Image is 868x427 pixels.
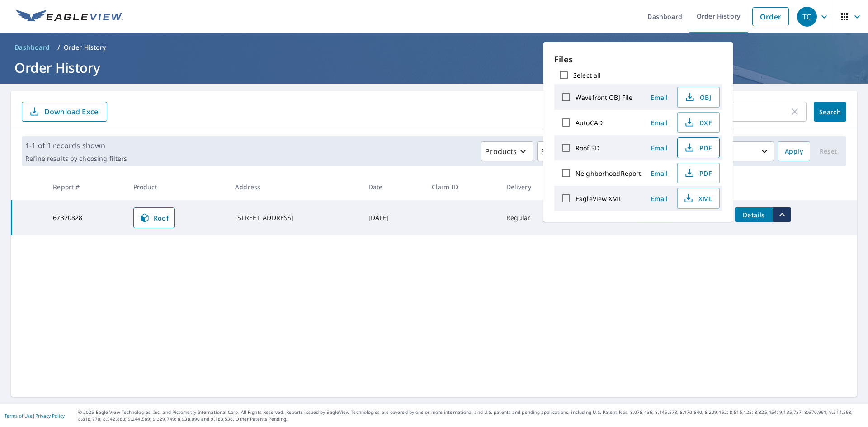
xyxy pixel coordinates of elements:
span: PDF [683,168,712,178]
span: Dashboard [14,43,50,52]
label: Roof 3D [576,144,599,152]
p: Order History [64,43,106,52]
a: Dashboard [11,40,54,55]
a: Privacy Policy [35,413,65,419]
span: XML [683,193,712,204]
th: Claim ID [425,174,499,200]
button: DXF [677,112,720,133]
button: filesDropdownBtn-67320828 [773,207,791,222]
label: NeighborhoodReport [576,169,641,178]
button: PDF [677,137,720,158]
button: Email [645,116,674,130]
label: Wavefront OBJ File [576,93,632,102]
p: Status [541,146,563,157]
span: Email [648,144,670,152]
button: Download Excel [22,102,107,122]
p: 1-1 of 1 records shown [25,140,127,151]
div: [STREET_ADDRESS] [235,213,354,222]
th: Date [361,174,425,200]
th: Product [126,174,228,200]
span: DXF [683,117,712,128]
a: Order [752,7,789,26]
li: / [57,42,60,53]
p: Products [485,146,517,157]
span: Roof [139,212,169,223]
td: Regular [499,200,571,235]
span: Apply [785,146,803,157]
button: Email [645,192,674,206]
p: Refine results by choosing filters [25,155,127,163]
button: Status [537,141,580,161]
th: Delivery [499,174,571,200]
span: Email [648,118,670,127]
p: © 2025 Eagle View Technologies, Inc. and Pictometry International Corp. All Rights Reserved. Repo... [78,409,863,422]
button: Email [645,166,674,180]
button: detailsBtn-67320828 [735,207,773,222]
span: Search [821,108,839,116]
button: Email [645,141,674,155]
label: Select all [573,71,601,80]
button: PDF [677,163,720,183]
span: Email [648,169,670,178]
span: Email [648,194,670,203]
h1: Order History [11,58,857,77]
button: XML [677,188,720,209]
span: OBJ [683,92,712,103]
button: Apply [778,141,810,161]
td: 67320828 [46,200,126,235]
button: Products [481,141,533,161]
th: Report # [46,174,126,200]
td: [DATE] [361,200,425,235]
span: PDF [683,142,712,153]
a: Terms of Use [5,413,33,419]
button: Email [645,90,674,104]
button: Search [814,102,846,122]
label: EagleView XML [576,194,622,203]
img: EV Logo [16,10,123,23]
th: Address [228,174,361,200]
nav: breadcrumb [11,40,857,55]
button: OBJ [677,87,720,108]
label: AutoCAD [576,118,603,127]
p: | [5,413,65,418]
span: Email [648,93,670,102]
p: Files [554,53,722,66]
a: Roof [133,207,175,228]
div: TC [797,7,817,27]
p: Download Excel [44,107,100,117]
span: Details [740,211,767,219]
